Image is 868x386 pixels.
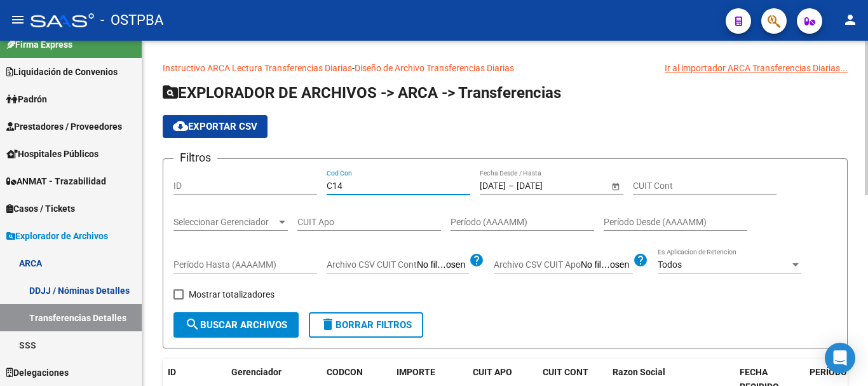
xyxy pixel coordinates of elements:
[163,115,268,138] button: Exportar CSV
[100,6,163,34] span: - OSTPBA
[173,121,257,132] span: Exportar CSV
[189,287,275,302] span: Mostrar totalizadores
[6,65,118,79] span: Liquidación de Convenios
[320,317,336,332] mat-icon: delete
[6,38,72,52] span: Firma Express
[327,259,417,270] span: Archivo CSV CUIT Cont
[517,181,579,191] input: End date
[609,179,622,193] button: Open calendar
[173,118,188,134] mat-icon: cloud_download
[613,367,665,377] span: Razon Social
[825,343,855,373] div: Open Intercom Messenger
[6,147,98,161] span: Hospitales Públicos
[168,367,176,377] span: ID
[581,259,633,271] input: Archivo CSV CUIT Apo
[185,319,287,331] span: Buscar Archivos
[397,367,435,377] span: IMPORTE
[163,63,352,73] a: Instructivo ARCA Lectura Transferencias Diarias
[665,61,848,75] div: Ir al importador ARCA Transferencias Diarias...
[469,252,484,268] mat-icon: help
[543,367,588,377] span: CUIT CONT
[473,367,512,377] span: CUIT APO
[185,317,200,332] mat-icon: search
[309,312,423,338] button: Borrar Filtros
[494,259,581,270] span: Archivo CSV CUIT Apo
[417,259,469,271] input: Archivo CSV CUIT Cont
[163,61,848,75] p: -
[10,12,25,27] mat-icon: menu
[320,319,412,331] span: Borrar Filtros
[6,120,122,134] span: Prestadores / Proveedores
[658,259,682,270] span: Todos
[327,367,363,377] span: CODCON
[6,229,108,243] span: Explorador de Archivos
[231,367,281,377] span: Gerenciador
[508,181,514,191] span: –
[6,366,69,380] span: Delegaciones
[355,63,514,73] a: Diseño de Archivo Transferencias Diarias
[173,149,217,167] h3: Filtros
[173,217,276,228] span: Seleccionar Gerenciador
[843,12,858,27] mat-icon: person
[163,84,561,102] span: EXPLORADOR DE ARCHIVOS -> ARCA -> Transferencias
[633,252,648,268] mat-icon: help
[6,174,106,188] span: ANMAT - Trazabilidad
[810,367,847,377] span: PERÍODO
[173,312,299,338] button: Buscar Archivos
[6,92,47,106] span: Padrón
[480,181,506,191] input: Start date
[6,202,75,216] span: Casos / Tickets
